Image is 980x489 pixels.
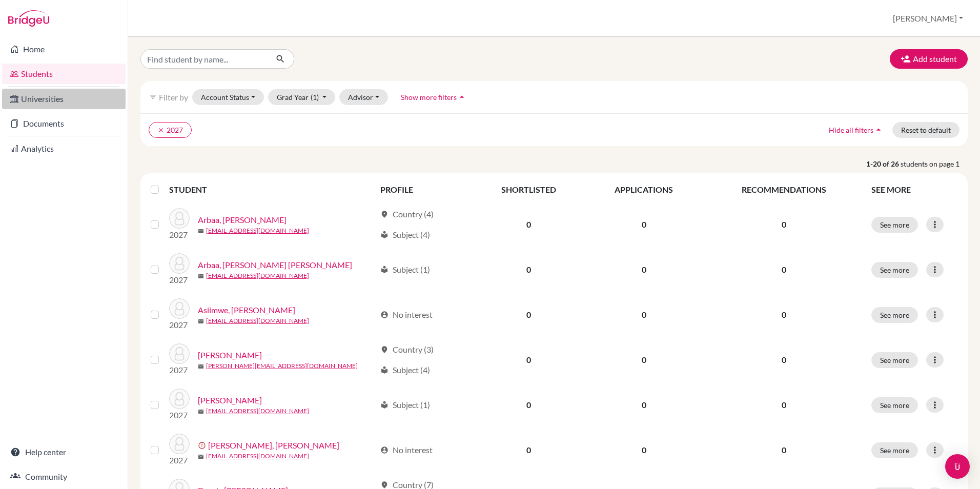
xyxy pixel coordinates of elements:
[198,228,204,234] span: mail
[169,454,190,466] p: 2027
[473,202,585,247] td: 0
[149,122,192,138] button: clear2027
[871,397,918,413] button: See more
[198,363,204,370] span: mail
[159,92,188,102] span: Filter by
[169,434,190,454] img: Borel De Bitche, Emmanuel Patrice
[380,444,433,456] div: No interest
[169,177,374,202] th: STUDENT
[945,454,970,479] div: Open Intercom Messenger
[198,259,352,271] a: Arbaa, [PERSON_NAME] [PERSON_NAME]
[198,304,295,316] a: Asiimwe, [PERSON_NAME]
[871,217,918,233] button: See more
[380,309,433,321] div: No interest
[2,138,126,159] a: Analytics
[473,382,585,427] td: 0
[709,218,859,231] p: 0
[871,352,918,368] button: See more
[311,93,319,101] span: (1)
[208,439,339,452] a: [PERSON_NAME], [PERSON_NAME]
[380,343,434,356] div: Country (3)
[380,208,434,220] div: Country (4)
[198,409,204,415] span: mail
[169,319,190,331] p: 2027
[198,273,204,279] span: mail
[892,122,959,138] button: Reset to default
[473,292,585,337] td: 0
[169,229,190,241] p: 2027
[169,208,190,229] img: Arbaa, Muez Abdalla Mukhtar
[709,399,859,411] p: 0
[206,406,309,416] a: [EMAIL_ADDRESS][DOMAIN_NAME]
[820,122,892,138] button: Hide all filtersarrow_drop_up
[380,263,430,276] div: Subject (1)
[198,454,204,460] span: mail
[585,292,703,337] td: 0
[169,274,190,286] p: 2027
[866,158,901,169] strong: 1-20 of 26
[169,298,190,319] img: Asiimwe, Godeshia Alessandra
[380,366,389,374] span: local_library
[206,226,309,235] a: [EMAIL_ADDRESS][DOMAIN_NAME]
[380,481,389,489] span: location_on
[339,89,388,105] button: Advisor
[585,202,703,247] td: 0
[585,247,703,292] td: 0
[380,229,430,241] div: Subject (4)
[457,92,467,102] i: arrow_drop_up
[585,427,703,473] td: 0
[380,311,389,319] span: account_circle
[192,89,264,105] button: Account Status
[8,10,49,27] img: Bridge-U
[473,177,585,202] th: SHORTLISTED
[268,89,336,105] button: Grad Year(1)
[380,266,389,274] span: local_library
[709,309,859,321] p: 0
[401,93,457,101] span: Show more filters
[169,364,190,376] p: 2027
[380,401,389,409] span: local_library
[380,345,389,354] span: location_on
[169,343,190,364] img: Asiimwe, Joanah
[198,318,204,324] span: mail
[198,394,262,406] a: [PERSON_NAME]
[888,9,968,28] button: [PERSON_NAME]
[473,427,585,473] td: 0
[169,389,190,409] img: Asiimwe, Stacia Esther Kaineruhanga
[901,158,968,169] span: students on page 1
[709,354,859,366] p: 0
[206,361,358,371] a: [PERSON_NAME][EMAIL_ADDRESS][DOMAIN_NAME]
[585,337,703,382] td: 0
[709,444,859,456] p: 0
[380,446,389,454] span: account_circle
[585,382,703,427] td: 0
[703,177,865,202] th: RECOMMENDATIONS
[149,93,157,101] i: filter_list
[2,39,126,59] a: Home
[829,126,873,134] span: Hide all filters
[473,247,585,292] td: 0
[380,364,430,376] div: Subject (4)
[380,231,389,239] span: local_library
[140,49,268,69] input: Find student by name...
[873,125,884,135] i: arrow_drop_up
[2,89,126,109] a: Universities
[206,316,309,325] a: [EMAIL_ADDRESS][DOMAIN_NAME]
[890,49,968,69] button: Add student
[169,409,190,421] p: 2027
[871,307,918,323] button: See more
[865,177,964,202] th: SEE MORE
[2,466,126,487] a: Community
[473,337,585,382] td: 0
[709,263,859,276] p: 0
[157,127,165,134] i: clear
[374,177,473,202] th: PROFILE
[206,452,309,461] a: [EMAIL_ADDRESS][DOMAIN_NAME]
[380,210,389,218] span: location_on
[871,262,918,278] button: See more
[198,441,208,450] span: error_outline
[169,253,190,274] img: Arbaa, Mutaz Abdalla Mukhtar
[206,271,309,280] a: [EMAIL_ADDRESS][DOMAIN_NAME]
[198,214,287,226] a: Arbaa, [PERSON_NAME]
[380,399,430,411] div: Subject (1)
